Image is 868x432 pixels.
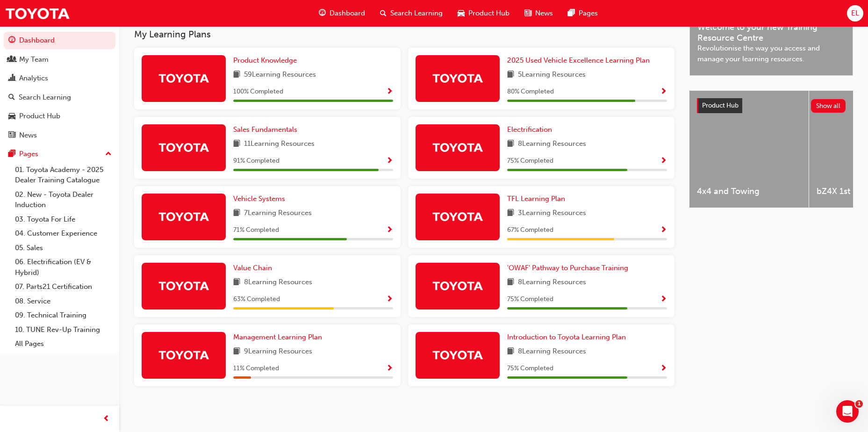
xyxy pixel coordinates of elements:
[432,346,483,363] img: Trak
[233,346,240,358] span: book-icon
[233,263,276,274] a: Value Chain
[19,149,38,159] div: Pages
[8,131,15,140] span: news-icon
[233,138,240,150] span: book-icon
[517,4,560,23] a: news-iconNews
[233,294,280,305] span: 63 % Completed
[660,294,667,305] button: Show Progress
[507,69,514,81] span: book-icon
[568,7,575,19] span: pages-icon
[11,280,115,294] a: 07. Parts21 Certification
[660,295,667,304] span: Show Progress
[330,8,365,19] span: Dashboard
[8,56,15,64] span: people-icon
[507,125,552,134] span: Electrification
[233,333,322,341] span: Management Learning Plan
[233,55,301,66] a: Product Knowledge
[386,363,393,374] button: Show Progress
[8,74,15,83] span: chart-icon
[660,155,667,167] button: Show Progress
[507,156,553,166] span: 75 % Completed
[373,4,450,23] a: search-iconSearch Learning
[11,323,115,337] a: 10. TUNE Rev-Up Training
[8,36,15,45] span: guage-icon
[660,86,667,98] button: Show Progress
[507,264,628,272] span: 'OWAF' Pathway to Purchase Training
[11,337,115,351] a: All Pages
[8,112,15,121] span: car-icon
[507,208,514,219] span: book-icon
[507,346,514,358] span: book-icon
[158,346,209,363] img: Trak
[450,4,517,23] a: car-iconProduct Hub
[518,138,586,150] span: 8 Learning Resources
[518,69,586,81] span: 5 Learning Resources
[233,208,240,219] span: book-icon
[11,226,115,241] a: 04. Customer Experience
[4,108,115,125] a: Product Hub
[507,225,553,236] span: 67 % Completed
[319,7,326,19] span: guage-icon
[4,145,115,163] button: Pages
[158,139,209,155] img: Trak
[158,70,209,86] img: Trak
[4,127,115,144] a: News
[244,138,315,150] span: 11 Learning Resources
[103,413,110,425] span: prev-icon
[233,194,289,204] a: Vehicle Systems
[19,130,37,141] div: News
[507,124,556,135] a: Electrification
[233,363,279,374] span: 11 % Completed
[855,400,863,408] span: 1
[697,43,845,64] span: Revolutionise the way you access and manage your learning resources.
[244,69,316,81] span: 59 Learning Resources
[386,157,393,166] span: Show Progress
[507,277,514,288] span: book-icon
[507,363,553,374] span: 75 % Completed
[134,29,674,40] h3: My Learning Plans
[5,3,70,24] a: Trak
[507,333,626,341] span: Introduction to Toyota Learning Plan
[507,194,565,203] span: TFL Learning Plan
[507,263,632,274] a: 'OWAF' Pathway to Purchase Training
[697,22,845,43] span: Welcome to your new Training Resource Centre
[386,224,393,236] button: Show Progress
[697,186,801,197] span: 4x4 and Towing
[507,86,554,97] span: 80 % Completed
[233,194,285,203] span: Vehicle Systems
[4,70,115,87] a: Analytics
[11,241,115,255] a: 05. Sales
[233,225,279,236] span: 71 % Completed
[507,332,630,343] a: Introduction to Toyota Learning Plan
[380,7,387,19] span: search-icon
[660,363,667,374] button: Show Progress
[386,86,393,98] button: Show Progress
[4,32,115,49] a: Dashboard
[697,98,846,113] a: Product HubShow all
[386,295,393,304] span: Show Progress
[386,226,393,235] span: Show Progress
[432,70,483,86] img: Trak
[233,125,297,134] span: Sales Fundamentals
[233,332,326,343] a: Management Learning Plan
[11,255,115,280] a: 06. Electrification (EV & Hybrid)
[660,157,667,166] span: Show Progress
[851,8,859,19] span: EL
[311,4,373,23] a: guage-iconDashboard
[579,8,598,19] span: Pages
[518,208,586,219] span: 3 Learning Resources
[432,277,483,294] img: Trak
[233,86,283,97] span: 100 % Completed
[811,99,846,113] button: Show all
[11,187,115,212] a: 02. New - Toyota Dealer Induction
[432,208,483,224] img: Trak
[507,194,569,204] a: TFL Learning Plan
[660,224,667,236] button: Show Progress
[535,8,553,19] span: News
[702,101,739,109] span: Product Hub
[847,5,863,22] button: EL
[11,308,115,323] a: 09. Technical Training
[233,264,272,272] span: Value Chain
[386,88,393,96] span: Show Progress
[158,208,209,224] img: Trak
